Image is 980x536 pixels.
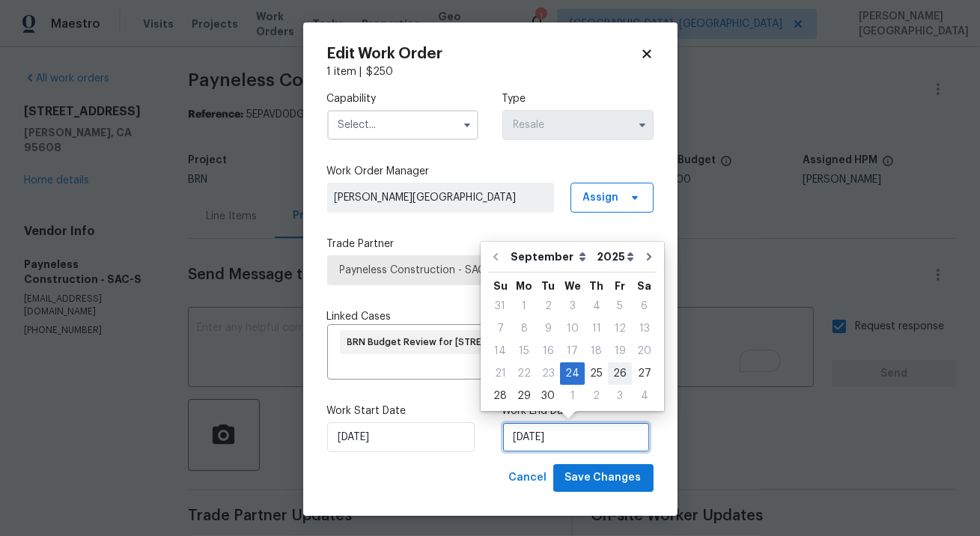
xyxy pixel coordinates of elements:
div: Sat Sep 06 2025 [632,295,657,317]
button: Cancel [503,464,553,492]
abbr: Wednesday [564,281,581,291]
div: 4 [585,296,608,317]
h2: Edit Work Order [327,46,640,61]
abbr: Monday [516,281,532,291]
div: Sun Sep 07 2025 [488,317,512,340]
div: Tue Sep 02 2025 [536,295,560,317]
div: Wed Sep 24 2025 [560,362,585,385]
div: Fri Sep 19 2025 [608,340,632,362]
div: 27 [632,363,657,384]
span: [PERSON_NAME][GEOGRAPHIC_DATA] [335,190,547,205]
abbr: Thursday [589,281,603,291]
label: Work Order Manager [327,164,654,179]
button: Save Changes [553,464,654,492]
div: Thu Oct 02 2025 [585,385,608,407]
div: Sat Sep 13 2025 [632,317,657,340]
select: Month [507,246,593,268]
div: 30 [536,386,560,406]
label: Trade Partner [327,237,654,252]
label: Type [502,91,654,106]
input: Select... [502,110,654,140]
div: Sun Sep 21 2025 [488,362,512,385]
label: Work Start Date [327,403,478,418]
div: 18 [585,341,608,362]
div: 1 [560,386,585,406]
select: Year [593,246,638,268]
div: 7 [488,318,512,339]
div: 5 [608,296,632,317]
span: Payneless Construction - SAC-S [340,263,641,278]
div: 24 [560,363,585,384]
div: Sat Sep 20 2025 [632,340,657,362]
div: Mon Sep 15 2025 [512,340,536,362]
span: Save Changes [565,469,642,487]
abbr: Sunday [493,281,508,291]
div: 12 [608,318,632,339]
label: Work End Date [502,403,654,418]
div: Mon Sep 22 2025 [512,362,536,385]
input: Select... [327,110,478,140]
div: 21 [488,363,512,384]
input: M/D/YYYY [327,422,475,452]
div: 10 [560,318,585,339]
div: 23 [536,363,560,384]
div: 6 [632,296,657,317]
span: $ 250 [367,67,394,77]
div: Mon Sep 08 2025 [512,317,536,340]
div: Tue Sep 16 2025 [536,340,560,362]
div: 9 [536,318,560,339]
abbr: Saturday [637,281,651,291]
div: 2 [536,296,560,317]
div: Mon Sep 29 2025 [512,385,536,407]
div: 8 [512,318,536,339]
div: 28 [488,386,512,406]
button: Go to previous month [484,242,507,272]
div: Wed Sep 17 2025 [560,340,585,362]
div: 11 [585,318,608,339]
div: 31 [488,296,512,317]
div: Sat Oct 04 2025 [632,385,657,407]
div: Thu Sep 25 2025 [585,362,608,385]
div: 26 [608,363,632,384]
div: 15 [512,341,536,362]
abbr: Tuesday [541,281,555,291]
div: Tue Sep 30 2025 [536,385,560,407]
span: Linked Cases [327,309,392,324]
div: BRN Budget Review for [STREET_ADDRESS][PERSON_NAME] [340,330,609,354]
div: 29 [512,386,536,406]
div: 17 [560,341,585,362]
div: Fri Sep 12 2025 [608,317,632,340]
div: Fri Sep 05 2025 [608,295,632,317]
input: M/D/YYYY [502,422,650,452]
div: 4 [632,386,657,406]
div: 1 [512,296,536,317]
abbr: Friday [615,281,625,291]
div: Fri Oct 03 2025 [608,385,632,407]
div: 22 [512,363,536,384]
div: Sat Sep 27 2025 [632,362,657,385]
div: 2 [585,386,608,406]
div: Thu Sep 18 2025 [585,340,608,362]
div: Sun Sep 28 2025 [488,385,512,407]
div: 20 [632,341,657,362]
div: Tue Sep 09 2025 [536,317,560,340]
div: 3 [608,386,632,406]
div: 16 [536,341,560,362]
span: Assign [583,190,619,205]
div: Fri Sep 26 2025 [608,362,632,385]
div: Tue Sep 23 2025 [536,362,560,385]
div: Sun Aug 31 2025 [488,295,512,317]
div: Mon Sep 01 2025 [512,295,536,317]
div: Wed Sep 10 2025 [560,317,585,340]
div: 19 [608,341,632,362]
div: 1 item | [327,64,654,79]
button: Show options [633,116,651,134]
label: Capability [327,91,478,106]
div: 13 [632,318,657,339]
button: Show options [458,116,476,134]
div: 25 [585,363,608,384]
div: 14 [488,341,512,362]
div: Thu Sep 11 2025 [585,317,608,340]
div: Thu Sep 04 2025 [585,295,608,317]
div: Sun Sep 14 2025 [488,340,512,362]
